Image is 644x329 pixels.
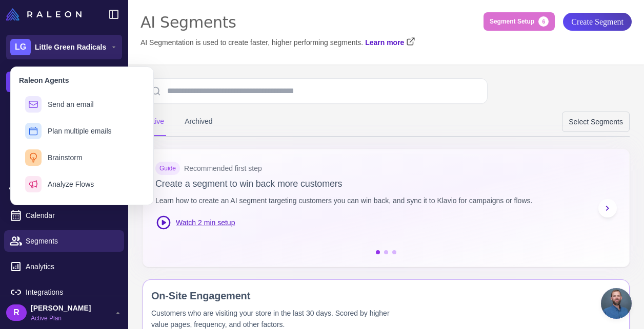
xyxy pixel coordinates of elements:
[19,75,145,86] h3: Raleon Agents
[571,13,623,31] span: Create Segment
[176,217,235,228] span: Watch 2 min setup
[19,172,145,196] button: Analyze Flows
[6,35,122,59] button: LGLittle Green Radicals
[6,8,82,20] img: Raleon Logo
[10,39,31,55] div: LG
[4,205,124,226] a: Calendar
[562,112,630,132] button: Select Segments
[155,195,549,206] p: Learn how to create an AI segment targeting customers you can win back, and sync it to Klavio for...
[155,177,617,191] h3: Create a segment to win back more customers
[365,37,415,48] a: Learn more
[6,8,86,20] a: Raleon Logo
[26,210,116,221] span: Calendar
[19,92,145,117] button: Send an email
[26,287,116,298] span: Integrations
[4,179,124,201] a: Campaigns
[6,304,27,321] div: R
[31,302,91,314] span: [PERSON_NAME]
[490,17,534,26] span: Segment Setup
[538,16,549,27] span: 6
[4,102,124,124] a: Chats
[140,37,363,48] span: AI Segmentation is used to create faster, higher performing segments.
[26,261,116,272] span: Analytics
[155,162,180,175] div: Guide
[4,128,124,149] a: Knowledge
[26,235,116,247] span: Segments
[19,119,145,143] button: Plan multiple emails
[48,99,94,110] span: Send an email
[35,41,106,53] span: Little Green Radicals
[184,163,262,174] span: Recommended first step
[6,72,122,92] button: +New Chat
[183,107,214,136] div: Archived
[48,152,83,163] span: Brainstorm
[601,288,632,319] a: Open chat
[484,12,555,31] button: Segment Setup6
[140,12,632,33] div: AI Segments
[4,230,124,252] a: Segments
[151,288,525,303] div: On-Site Engagement
[4,153,124,175] a: Email Design
[48,179,94,190] span: Analyze Flows
[143,107,166,136] div: Active
[31,314,91,323] span: Active Plan
[4,281,124,303] a: Integrations
[19,145,145,170] button: Brainstorm
[48,126,112,137] span: Plan multiple emails
[4,256,124,277] a: Analytics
